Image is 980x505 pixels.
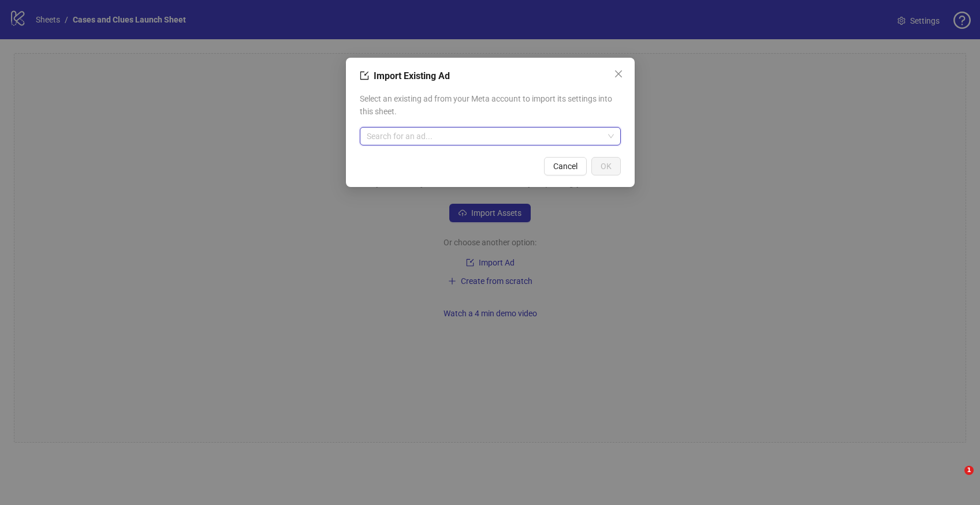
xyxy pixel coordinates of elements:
[544,157,587,175] button: Cancel
[360,92,621,118] span: Select an existing ad from your Meta account to import its settings into this sheet.
[591,157,621,175] button: OK
[374,70,450,81] span: Import Existing Ad
[614,69,623,78] span: close
[360,71,369,80] span: import
[964,466,974,475] span: 1
[553,162,577,171] span: Cancel
[941,466,968,493] iframe: Intercom live chat
[609,65,628,83] button: Close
